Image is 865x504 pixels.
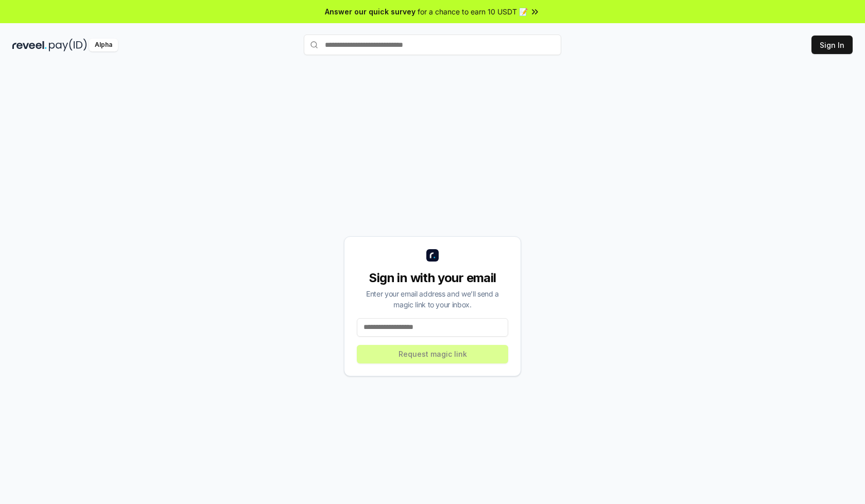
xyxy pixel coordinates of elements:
[357,270,508,286] div: Sign in with your email
[325,6,416,17] span: Answer our quick survey
[89,39,118,51] div: Alpha
[811,36,853,54] button: Sign In
[357,288,508,310] div: Enter your email address and we’ll send a magic link to your inbox.
[426,249,439,262] img: logo_small
[418,6,528,17] span: for a chance to earn 10 USDT 📝
[12,39,47,51] img: reveel_dark
[49,39,87,51] img: pay_id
